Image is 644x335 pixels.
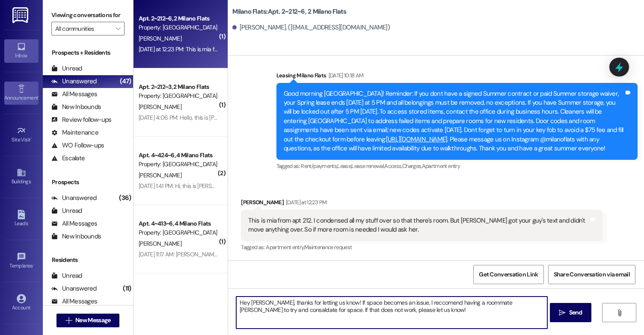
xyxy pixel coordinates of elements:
[139,250,289,258] div: [DATE] 11:17 AM: [PERSON_NAME] [STREET_ADDRESS] Apt 107
[12,7,30,23] img: ResiDesk Logo
[236,297,547,329] textarea: Hey [PERSON_NAME], thanks for letting us know! If space becomes an issue, I reccomend having a ro...
[284,198,326,207] div: [DATE] at 12:23 PM
[276,71,638,83] div: Leasing Milano Flats
[51,154,85,163] div: Escalate
[51,103,101,112] div: New Inbounds
[4,165,39,188] a: Buildings
[241,241,602,253] div: Tagged as:
[118,75,133,88] div: (47)
[51,232,101,241] div: New Inbounds
[121,282,133,295] div: (11)
[51,297,97,306] div: All Messages
[51,141,104,150] div: WO Follow-ups
[51,271,82,280] div: Unread
[65,317,72,324] i: 
[479,270,538,279] span: Get Conversation Link
[139,35,181,42] span: [PERSON_NAME]
[384,162,402,170] span: Access ,
[51,64,82,73] div: Unread
[51,115,111,124] div: Review follow-ups
[4,123,39,147] a: Site Visit •
[139,91,218,100] div: Property: [GEOGRAPHIC_DATA] Flats
[4,250,39,273] a: Templates •
[337,162,351,170] span: Lease ,
[139,23,218,32] div: Property: [GEOGRAPHIC_DATA] Flats
[554,270,630,279] span: Share Conversation via email
[276,160,638,172] div: Tagged as:
[139,219,218,228] div: Apt. 4~413~6, 4 Milano Flats
[139,171,181,179] span: [PERSON_NAME]
[31,135,32,141] span: •
[386,135,448,144] a: [URL][DOMAIN_NAME]
[116,25,120,32] i: 
[51,128,98,137] div: Maintenance
[548,265,635,284] button: Share Conversation via email
[51,90,97,99] div: All Messages
[139,228,218,237] div: Property: [GEOGRAPHIC_DATA] Flats
[139,240,181,247] span: [PERSON_NAME]
[351,162,384,170] span: Lease renewal ,
[139,14,218,23] div: Apt. 2~212~6, 2 Milano Flats
[38,94,39,100] span: •
[569,308,582,317] span: Send
[402,162,422,170] span: Charges ,
[616,309,623,316] i: 
[43,48,133,57] div: Prospects + Residents
[55,22,111,35] input: All communities
[139,151,218,160] div: Apt. 4~424~6, 4 Milano Flats
[326,71,364,80] div: [DATE] 10:18 AM
[559,309,565,316] i: 
[51,219,97,228] div: All Messages
[33,262,34,267] span: •
[232,7,346,16] b: Milano Flats: Apt. 2~212~6, 2 Milano Flats
[51,77,97,86] div: Unanswered
[43,178,133,187] div: Prospects
[266,244,304,251] span: Apartment entry ,
[301,162,337,170] span: Rent/payments ,
[422,162,460,170] span: Apartment entry
[139,82,218,91] div: Apt. 2~212~3, 2 Milano Flats
[4,39,39,62] a: Inbox
[550,303,591,322] button: Send
[51,284,97,293] div: Unanswered
[139,160,218,169] div: Property: [GEOGRAPHIC_DATA] Flats
[139,103,181,111] span: [PERSON_NAME]
[248,216,588,235] div: This is mia from apt 212. I condensed all my stuff over so that there's room. But [PERSON_NAME] g...
[241,198,602,210] div: [PERSON_NAME]
[4,207,39,230] a: Leads
[473,265,543,284] button: Get Conversation Link
[43,256,133,264] div: Residents
[51,194,97,203] div: Unanswered
[75,316,110,325] span: New Message
[117,191,133,205] div: (36)
[304,244,352,251] span: Maintenance request
[232,23,390,32] div: [PERSON_NAME]. ([EMAIL_ADDRESS][DOMAIN_NAME])
[56,314,120,327] button: New Message
[284,89,624,153] div: Good morning [GEOGRAPHIC_DATA]! Reminder: If you dont have a signed Summer contract or paid Summe...
[51,206,82,215] div: Unread
[51,9,125,22] label: Viewing conversations for
[4,291,39,314] a: Account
